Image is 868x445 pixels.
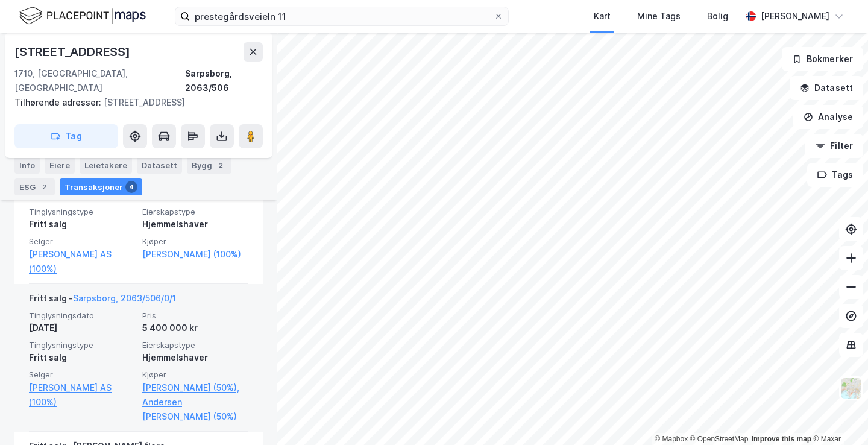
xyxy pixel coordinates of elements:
a: [PERSON_NAME] (100%) [142,247,248,262]
div: Mine Tags [637,9,681,24]
span: Tilhørende adresser: [14,97,104,107]
div: Leietakere [80,157,132,174]
div: 2 [215,159,227,171]
span: Selger [29,370,135,380]
img: Z [840,377,863,400]
div: Kart [594,9,611,24]
a: [PERSON_NAME] AS (100%) [29,380,135,409]
div: 2 [38,181,50,193]
button: Filter [805,134,863,158]
img: logo.f888ab2527a4732fd821a326f86c7f29.svg [19,5,146,27]
iframe: Chat Widget [808,387,868,445]
div: [PERSON_NAME] [761,9,829,24]
a: Mapbox [655,435,688,443]
div: Sarpsborg, 2063/506 [185,66,263,95]
div: [STREET_ADDRESS] [14,95,253,110]
span: Kjøper [142,370,248,380]
button: Datasett [790,76,863,100]
div: 1710, [GEOGRAPHIC_DATA], [GEOGRAPHIC_DATA] [14,66,185,95]
div: 4 [125,181,137,193]
a: Sarpsborg, 2063/506/0/1 [73,293,176,303]
span: Selger [29,236,135,247]
div: Transaksjoner [60,178,142,195]
span: Tinglysningstype [29,340,135,350]
a: [PERSON_NAME] (50%), [142,380,248,395]
div: Info [14,157,40,174]
div: Eiere [45,157,75,174]
span: Tinglysningsdato [29,311,135,321]
span: Kjøper [142,236,248,247]
a: OpenStreetMap [690,435,749,443]
div: ESG [14,178,55,195]
span: Eierskapstype [142,207,248,217]
span: Eierskapstype [142,340,248,350]
button: Analyse [793,105,863,129]
div: [STREET_ADDRESS] [14,42,133,62]
span: Tinglysningstype [29,207,135,217]
div: Hjemmelshaver [142,350,248,365]
a: Improve this map [752,435,811,443]
div: Hjemmelshaver [142,217,248,232]
div: Fritt salg [29,217,135,232]
button: Tag [14,124,118,148]
div: 5 400 000 kr [142,321,248,335]
div: [DATE] [29,321,135,335]
div: Fritt salg [29,350,135,365]
button: Bokmerker [782,47,863,71]
div: Datasett [137,157,182,174]
a: Andersen [PERSON_NAME] (50%) [142,395,248,424]
div: Bygg [187,157,231,174]
a: [PERSON_NAME] AS (100%) [29,247,135,276]
input: Søk på adresse, matrikkel, gårdeiere, leietakere eller personer [190,7,494,25]
div: Bolig [707,9,728,24]
button: Tags [807,163,863,187]
span: Pris [142,311,248,321]
div: Fritt salg - [29,291,176,311]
